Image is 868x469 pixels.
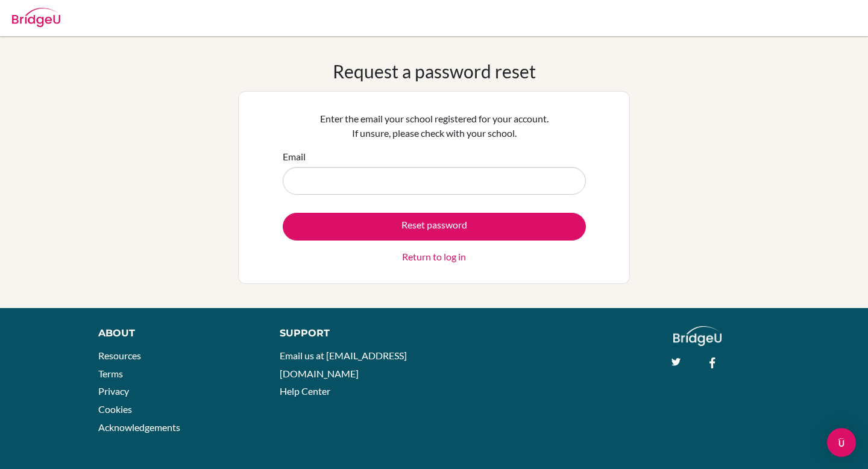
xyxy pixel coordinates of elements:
a: Help Center [280,385,330,397]
div: Support [280,326,422,341]
button: Reset password [283,213,586,241]
a: Terms [98,368,123,379]
a: Acknowledgements [98,421,180,433]
img: Bridge-U [12,8,60,27]
p: Enter the email your school registered for your account. If unsure, please check with your school. [283,112,586,140]
div: Open Intercom Messenger [827,428,856,457]
img: logo_white@2x-f4f0deed5e89b7ecb1c2cc34c3e3d731f90f0f143d5ea2071677605dd97b5244.png [673,326,722,346]
a: Privacy [98,385,129,397]
div: About [98,326,253,341]
h1: Request a password reset [333,60,536,82]
a: Return to log in [402,250,466,264]
a: Email us at [EMAIL_ADDRESS][DOMAIN_NAME] [280,350,407,379]
label: Email [283,150,306,164]
a: Resources [98,350,141,361]
a: Cookies [98,403,132,415]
